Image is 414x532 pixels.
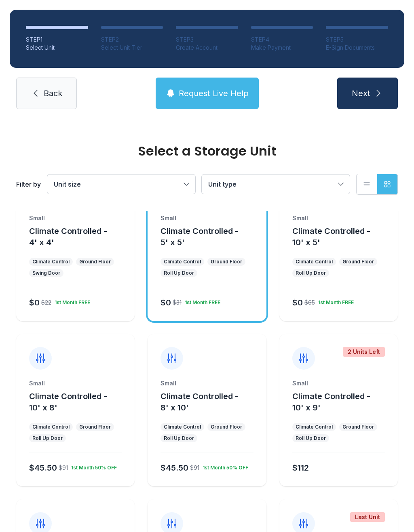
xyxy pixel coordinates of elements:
div: $91 [59,464,68,472]
div: Roll Up Door [164,270,194,276]
div: Small [29,214,122,222]
div: $112 [292,462,309,473]
span: Climate Controlled - 4' x 4' [29,226,107,247]
div: $45.50 [161,462,188,473]
div: Climate Control [164,259,201,265]
div: 1st Month 50% OFF [68,461,117,471]
div: $31 [173,299,182,307]
span: Climate Controlled - 5' x 5' [161,226,239,247]
span: Back [44,88,62,99]
button: Climate Controlled - 5' x 5' [161,225,263,248]
div: $0 [29,297,40,308]
span: Climate Controlled - 8' x 10' [161,391,239,412]
div: Climate Control [32,424,70,430]
div: STEP 5 [326,36,388,44]
div: Ground Floor [79,259,111,265]
div: $45.50 [29,462,57,473]
div: Roll Up Door [32,435,63,442]
div: $65 [304,299,315,307]
button: Unit size [47,175,195,194]
div: Swing Door [32,270,60,276]
div: Small [161,379,253,387]
button: Climate Controlled - 4' x 4' [29,225,131,248]
div: Roll Up Door [296,435,326,442]
span: Request Live Help [179,88,249,99]
button: Climate Controlled - 10' x 8' [29,391,131,413]
div: Climate Control [296,259,333,265]
div: STEP 4 [251,36,313,44]
div: STEP 1 [26,36,88,44]
div: Select a Storage Unit [16,145,398,158]
div: Ground Floor [79,424,111,430]
span: Climate Controlled - 10' x 9' [292,391,370,412]
div: 1st Month FREE [315,296,354,306]
div: Select Unit Tier [101,44,163,52]
div: E-Sign Documents [326,44,388,52]
div: Make Payment [251,44,313,52]
div: 1st Month FREE [182,296,220,306]
div: $0 [292,297,303,308]
div: Ground Floor [211,259,242,265]
div: STEP 2 [101,36,163,44]
div: Climate Control [296,424,333,430]
div: 1st Month FREE [51,296,90,306]
button: Climate Controlled - 10' x 9' [292,391,395,413]
span: Next [352,88,370,99]
span: Climate Controlled - 10' x 8' [29,391,107,412]
div: Ground Floor [342,259,374,265]
div: Filter by [16,179,41,189]
div: Small [292,379,385,387]
div: Small [29,379,122,387]
button: Unit type [202,175,350,194]
div: Roll Up Door [164,435,194,442]
div: Select Unit [26,44,88,52]
div: $91 [190,464,199,472]
span: Climate Controlled - 10' x 5' [292,226,370,247]
div: 1st Month 50% OFF [199,461,248,471]
span: Unit size [54,180,81,188]
div: STEP 3 [176,36,238,44]
div: Last Unit [350,512,385,522]
div: $22 [41,299,51,307]
div: Small [292,214,385,222]
div: 2 Units Left [343,347,385,357]
div: Climate Control [164,424,201,430]
div: Roll Up Door [296,270,326,276]
div: Small [161,214,253,222]
button: Climate Controlled - 8' x 10' [161,391,263,413]
div: $0 [161,297,171,308]
div: Climate Control [32,259,70,265]
div: Ground Floor [342,424,374,430]
span: Unit type [208,180,237,188]
div: Create Account [176,44,238,52]
button: Climate Controlled - 10' x 5' [292,225,395,248]
div: Ground Floor [211,424,242,430]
